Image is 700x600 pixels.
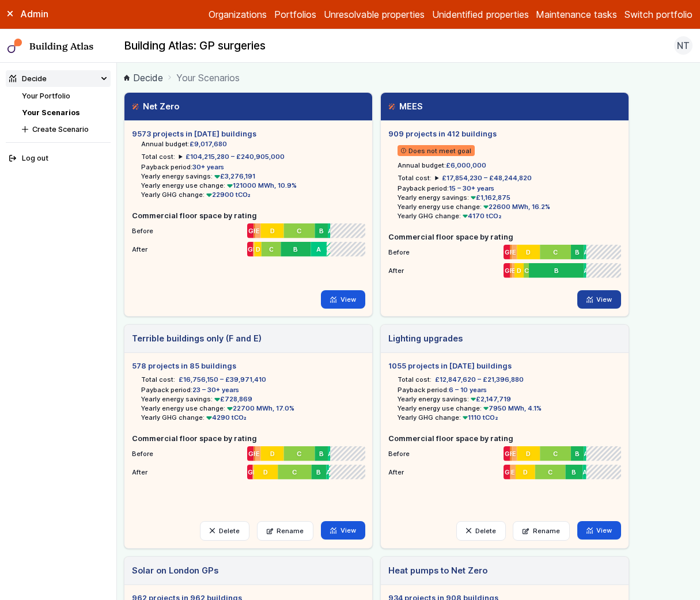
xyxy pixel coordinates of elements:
[504,468,509,477] span: G
[582,468,586,477] span: A
[200,521,249,541] button: Delete
[255,245,260,254] span: D
[316,468,321,477] span: B
[257,521,314,541] a: Rename
[398,145,475,156] span: Does not meet goal
[124,71,163,85] a: Decide
[225,181,297,189] span: 121000 MWh, 10.9%
[469,193,511,202] span: £1,162,875
[510,266,512,275] span: F
[270,226,274,236] span: D
[297,449,301,458] span: C
[572,468,576,477] span: B
[469,395,512,403] span: £2,147,719
[461,413,498,421] span: 1110 tCO₂
[293,245,298,254] span: B
[625,7,693,21] button: Switch portfolio
[141,394,365,404] li: Yearly energy savings:
[388,564,487,577] h3: Heat pumps to Net Zero
[456,521,506,541] button: Delete
[504,449,509,458] span: G
[435,173,532,183] summary: £17,854,230 – £48,244,820
[9,73,47,84] div: Decide
[213,395,252,403] span: £728,869
[536,7,617,21] a: Maintenance tasks
[141,139,365,149] li: Annual budget:
[248,226,252,236] span: G
[512,449,516,458] span: E
[328,449,330,458] span: A
[432,7,529,21] a: Unidentified properties
[141,375,175,384] h6: Total cost:
[510,449,512,458] span: F
[510,248,512,257] span: F
[247,468,252,477] span: G
[398,202,621,211] li: Yearly energy use change:
[398,413,621,422] li: Yearly GHG change:
[398,375,432,384] h6: Total cost:
[388,100,423,113] h3: MEES
[398,211,621,221] li: Yearly GHG change:
[398,161,621,170] li: Annual budget:
[324,7,425,21] a: Unresolvable properties
[449,184,494,192] span: 15 – 30+ years
[274,7,316,21] a: Portfolios
[132,128,365,139] h5: 9573 projects in [DATE] buildings
[513,521,570,541] a: Rename
[141,181,365,190] li: Yearly energy use change:
[577,290,622,309] a: View
[575,449,580,458] span: B
[388,433,621,444] h5: Commercial floor space by rating
[584,266,586,275] span: A
[256,226,260,236] span: E
[132,240,365,255] li: After
[192,386,239,394] span: 23 – 30+ years
[270,449,274,458] span: D
[6,70,111,87] summary: Decide
[132,221,365,236] li: Before
[292,468,297,477] span: C
[18,121,111,138] button: Create Scenario
[225,404,294,412] span: 22700 MWh, 17.0%
[248,449,252,458] span: G
[141,162,365,172] li: Payback period:
[321,290,365,309] a: View
[526,449,531,458] span: D
[179,375,266,384] span: £16,756,150 – £39,971,410
[584,449,586,458] span: A
[213,172,255,180] span: £3,276,191
[132,100,179,113] h3: Net Zero
[512,266,514,275] span: E
[263,468,268,477] span: D
[192,163,224,171] span: 30+ years
[141,404,365,413] li: Yearly energy use change:
[321,521,365,540] a: View
[141,413,365,422] li: Yearly GHG change:
[504,248,509,257] span: G
[328,226,330,236] span: A
[388,332,463,345] h3: Lighting upgrades
[398,394,621,404] li: Yearly energy savings:
[297,226,301,236] span: C
[482,404,542,412] span: 7950 MWh, 4.1%
[553,449,558,458] span: C
[22,92,70,100] a: Your Portfolio
[141,190,365,199] li: Yearly GHG change:
[461,212,502,220] span: 4170 tCO₂
[388,128,621,139] h5: 909 projects in 412 buildings
[268,245,273,254] span: C
[553,248,558,257] span: C
[524,266,528,275] span: C
[132,462,365,477] li: After
[674,36,693,55] button: NT
[398,184,621,193] li: Payback period:
[398,404,621,413] li: Yearly energy use change:
[209,7,267,21] a: Organizations
[326,245,330,254] span: A+
[504,266,509,275] span: G
[132,332,262,345] h3: Terrible buildings only (F and E)
[398,173,432,183] h6: Total cost:
[6,150,111,167] button: Log out
[523,468,528,477] span: D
